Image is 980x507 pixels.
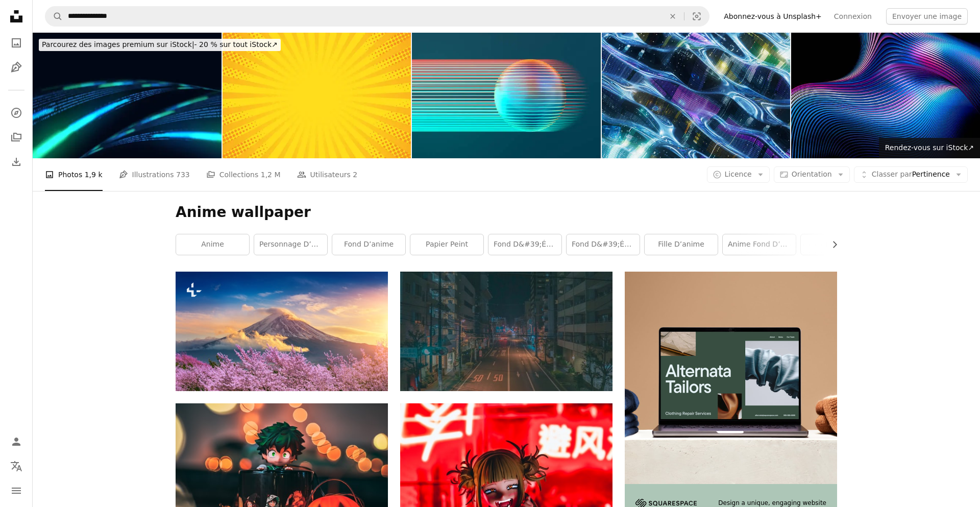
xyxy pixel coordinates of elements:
span: Pertinence [872,170,950,180]
a: fond d&#39;écran d&#39;ordinateur portable [567,234,640,255]
a: anime fond d’écran PC [723,234,796,255]
button: Licence [707,166,770,183]
button: Orientation [774,166,850,183]
button: Menu [6,480,27,501]
a: Historique de téléchargement [6,152,27,172]
button: Envoyer une image [886,8,968,25]
img: Dynamic Flow of Digital Data Streams [602,33,791,158]
span: Rendez-vous sur iStock ↗ [885,143,974,152]
img: Sphère brillante [412,33,601,158]
button: Classer parPertinence [854,166,968,183]
button: Langue [6,456,27,476]
img: Photographie de vue aérienne de la route entre les immeubles de grande hauteur [400,272,612,391]
a: Connexion [828,8,878,25]
div: - 20 % sur tout iStock ↗ [39,39,281,51]
a: Connexion / S’inscrire [6,431,27,452]
img: Montagne Fuji et cerisiers en fleurs au printemps, Japon. [176,272,388,391]
a: Accueil — Unsplash [6,6,27,29]
a: papier peint [410,234,483,255]
a: Personnage d’anime [254,234,327,255]
a: Montagne Fuji et cerisiers en fleurs au printemps, Japon. [176,327,388,336]
a: Collections [6,127,27,148]
button: Effacer [661,7,684,26]
form: Rechercher des visuels sur tout le site [45,6,709,27]
img: file-1707885205802-88dd96a21c72image [625,272,837,484]
a: Explorer [6,103,27,123]
a: Illustrations [6,57,27,78]
a: Illustrations 733 [119,158,190,191]
span: Classer par [872,170,912,178]
button: faire défiler la liste vers la droite [825,234,837,255]
span: 733 [176,169,190,180]
span: Parcourez des images premium sur iStock | [42,40,194,49]
button: Recherche de visuels [684,7,709,26]
a: Photographie de vue aérienne de la route entre les immeubles de grande hauteur [400,327,612,336]
span: 2 [353,169,357,180]
a: Parcourez des images premium sur iStock|- 20 % sur tout iStock↗ [33,33,287,57]
img: Fond abstrait géométrique de lignes néon. Rendu fractal. Motif de vagues lumineuses colorées. [791,33,980,158]
a: Naruto [801,234,874,255]
a: Fond d’anime [332,234,405,255]
a: fond d&#39;écran du bureau [488,234,561,255]
a: une tasse avec un personnage de dessin animé dessus [176,471,388,480]
a: Rendez-vous sur iStock↗ [879,138,980,158]
button: Rechercher sur Unsplash [45,7,63,26]
a: Utilisateurs 2 [297,158,358,191]
a: Abonnez-vous à Unsplash+ [718,8,828,25]
img: Abstract Radial Tech Urban Light Fractal Background [33,33,222,158]
img: fond de bande dessinée de radiation orange et jaune. Bannière publicitaire ensoleillée. texture p... [223,33,411,158]
a: fille d’anime [645,234,718,255]
span: Licence [725,170,752,178]
span: 1,2 M [261,169,281,180]
a: Photos [6,33,27,53]
span: Orientation [792,170,832,178]
a: anime [176,234,249,255]
a: Collections 1,2 M [206,158,281,191]
h1: Anime wallpaper [176,203,837,222]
